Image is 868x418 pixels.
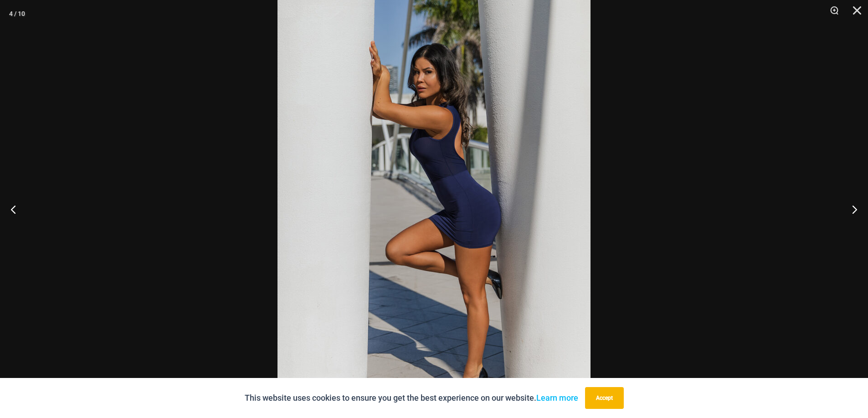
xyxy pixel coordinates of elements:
[536,393,578,403] a: Learn more
[834,186,868,232] button: Next
[585,387,624,409] button: Accept
[245,391,578,405] p: This website uses cookies to ensure you get the best experience on our website.
[9,7,25,20] div: 4 / 10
